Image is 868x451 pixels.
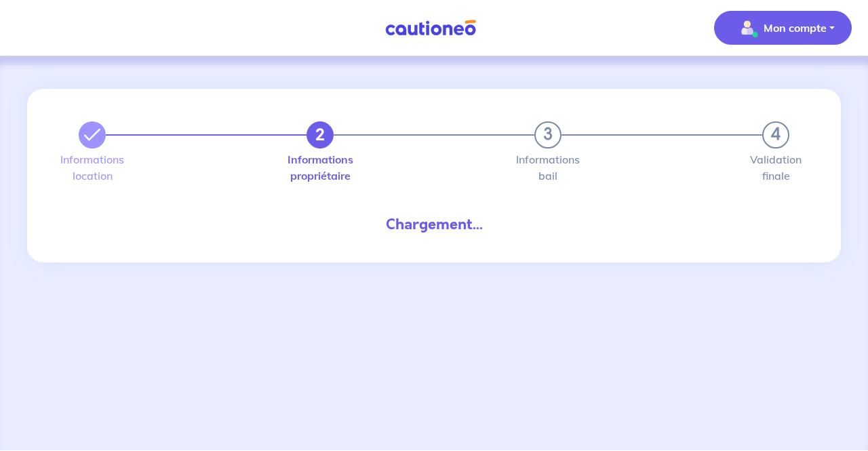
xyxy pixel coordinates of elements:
img: illu_account_valid_menu.svg [736,17,758,39]
button: 2 [307,121,334,149]
img: Cautioneo [380,20,481,37]
label: Informations location [79,154,106,181]
p: Mon compte [764,20,827,36]
label: Informations bail [534,154,561,181]
label: Validation finale [762,154,789,181]
label: Informations propriétaire [307,154,334,181]
div: Chargement... [68,214,800,235]
button: illu_account_valid_menu.svgMon compte [714,11,852,45]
